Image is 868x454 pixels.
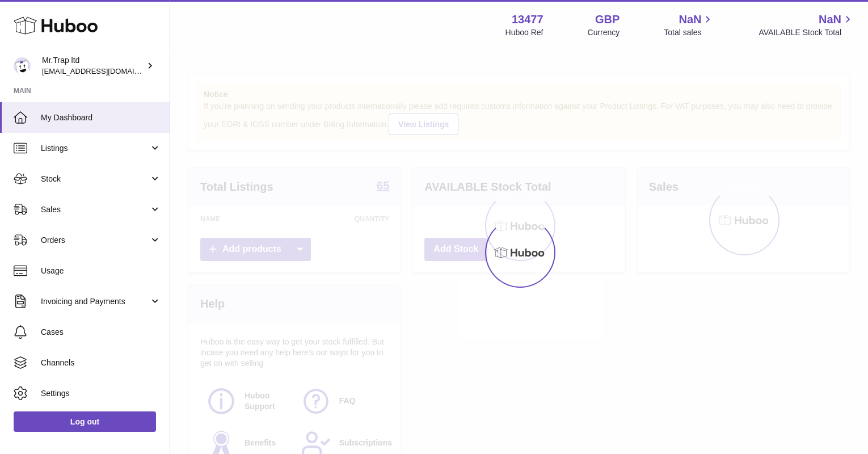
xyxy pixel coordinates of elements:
span: Settings [41,388,161,399]
span: AVAILABLE Stock Total [759,27,854,38]
span: Orders [41,235,149,246]
img: office@grabacz.eu [14,57,31,74]
span: Sales [41,204,149,215]
strong: 13477 [512,12,543,27]
div: Mr.Trap ltd [42,55,144,77]
a: NaN AVAILABLE Stock Total [759,12,854,38]
div: Currency [588,27,620,38]
span: Listings [41,143,149,154]
span: [EMAIL_ADDRESS][DOMAIN_NAME] [42,66,167,75]
span: NaN [819,12,841,27]
span: Cases [41,327,161,338]
span: Total sales [664,27,714,38]
span: Stock [41,174,149,184]
span: Channels [41,358,161,368]
strong: GBP [595,12,620,27]
div: Huboo Ref [505,27,543,38]
span: Invoicing and Payments [41,296,149,307]
span: Usage [41,266,161,276]
span: My Dashboard [41,112,161,123]
a: Log out [14,411,156,432]
span: NaN [679,12,701,27]
a: NaN Total sales [664,12,714,38]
